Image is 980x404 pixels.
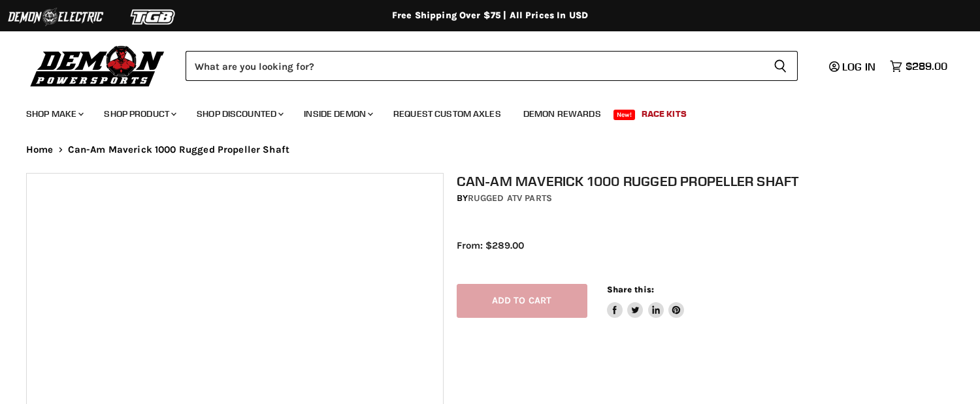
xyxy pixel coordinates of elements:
[384,101,511,127] a: Request Custom Axles
[457,191,967,206] div: by
[94,101,184,127] a: Shop Product
[294,101,381,127] a: Inside Demon
[468,193,552,204] a: Rugged ATV Parts
[823,61,883,72] a: Log in
[457,173,967,189] h1: Can-Am Maverick 1000 Rugged Propeller Shaft
[457,240,524,251] span: From: $289.00
[26,42,169,89] img: Demon Powersports
[842,60,875,73] span: Log in
[607,285,654,294] span: Share this:
[68,144,289,155] span: Can-Am Maverick 1000 Rugged Propeller Shaft
[26,144,54,155] a: Home
[186,51,763,81] input: Search
[906,60,947,72] span: $289.00
[16,95,944,127] ul: Main menu
[187,101,291,127] a: Shop Discounted
[7,5,105,29] img: Demon Electric Logo 2
[632,101,696,127] a: Race Kits
[16,101,91,127] a: Shop Make
[763,51,798,81] button: Search
[883,57,954,76] a: $289.00
[186,51,798,81] form: Product
[105,5,203,29] img: TGB Logo 2
[613,110,636,120] span: New!
[607,284,685,319] aside: Share this:
[514,101,611,127] a: Demon Rewards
